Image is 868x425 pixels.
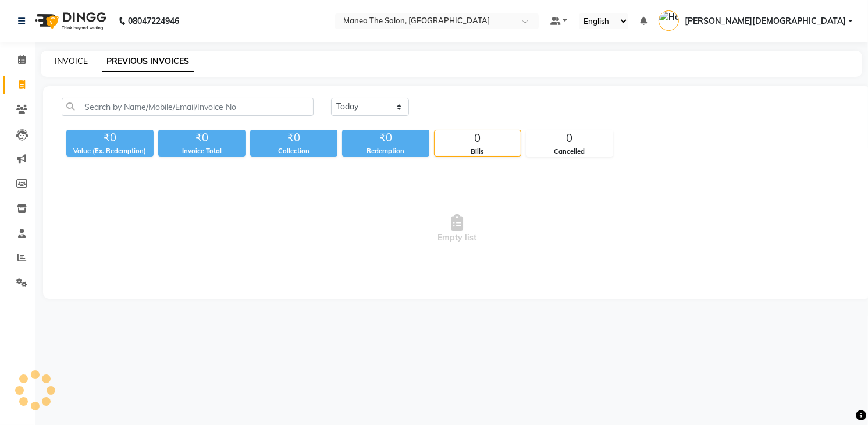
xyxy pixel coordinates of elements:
[527,147,613,157] div: Cancelled
[685,15,846,27] span: [PERSON_NAME][DEMOGRAPHIC_DATA]
[62,171,852,287] span: Empty list
[62,98,314,116] input: Search by Name/Mobile/Email/Invoice No
[435,130,521,147] div: 0
[55,56,88,66] a: INVOICE
[128,5,179,37] b: 08047224946
[435,147,521,157] div: Bills
[250,130,337,146] div: ₹0
[66,146,154,156] div: Value (Ex. Redemption)
[102,51,194,72] a: PREVIOUS INVOICES
[66,130,154,146] div: ₹0
[158,130,246,146] div: ₹0
[659,10,679,31] img: Hari Krishna
[527,130,613,147] div: 0
[158,146,246,156] div: Invoice Total
[250,146,337,156] div: Collection
[30,5,109,37] img: logo
[342,130,429,146] div: ₹0
[342,146,429,156] div: Redemption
